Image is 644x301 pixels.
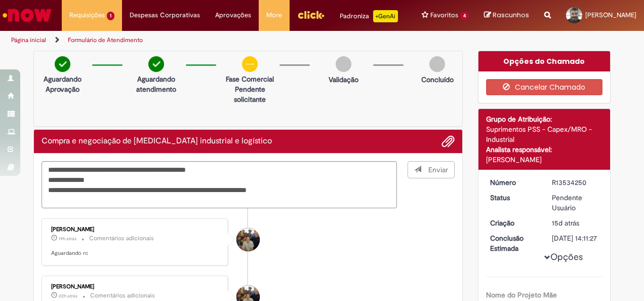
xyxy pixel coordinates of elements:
span: 1 [107,12,114,20]
div: R13534250 [552,177,599,187]
span: [PERSON_NAME] [585,11,636,19]
span: 4 [460,12,469,20]
p: Concluído [421,74,454,85]
dt: Status [482,193,545,203]
div: Pendente Usuário [552,193,599,213]
p: Aguardando rc [51,249,220,257]
span: More [266,10,282,20]
p: Validação [329,74,358,85]
img: check-circle-green.png [55,56,70,72]
time: 28/09/2025 14:50:31 [59,293,77,299]
div: [DATE] 14:11:27 [552,233,599,243]
b: Nome do Projeto Mãe [486,290,557,299]
a: Página inicial [11,36,46,44]
p: Aguardando atendimento [132,74,181,94]
dt: Criação [482,218,545,228]
textarea: Digite sua mensagem aqui... [42,161,397,208]
div: 15/09/2025 09:11:23 [552,218,599,228]
time: 28/09/2025 17:57:57 [59,236,76,242]
h2: Compra e negociação de Capex industrial e logístico Histórico de tíquete [42,137,272,146]
p: Fase Comercial [225,74,274,84]
a: Formulário de Atendimento [68,36,143,44]
span: Favoritos [430,10,458,20]
img: ServiceNow [1,5,53,25]
div: Analista responsável: [486,144,603,155]
ul: Trilhas de página [8,31,422,50]
div: [PERSON_NAME] [51,227,220,233]
dt: Conclusão Estimada [482,233,545,253]
span: Requisições [69,10,105,20]
small: Comentários adicionais [89,234,154,243]
span: Despesas Corporativas [130,10,200,20]
span: Rascunhos [493,10,529,20]
button: Adicionar anexos [441,135,455,148]
p: Aguardando Aprovação [38,74,87,94]
button: Cancelar Chamado [486,79,603,95]
p: Pendente solicitante [225,84,274,104]
p: +GenAi [373,10,398,22]
a: Rascunhos [484,11,529,20]
span: 15d atrás [552,218,579,228]
span: 22h atrás [59,293,77,299]
time: 15/09/2025 09:11:23 [552,218,579,228]
img: img-circle-grey.png [429,56,445,72]
span: Aprovações [215,10,251,20]
img: check-circle-green.png [148,56,164,72]
div: Lucas Xavier De Oliveira [236,228,260,251]
div: Suprimentos PSS - Capex/MRO - Industrial [486,124,603,144]
img: circle-minus.png [242,56,258,72]
div: Grupo de Atribuição: [486,114,603,124]
img: click_logo_yellow_360x200.png [297,7,325,22]
div: Opções do Chamado [478,51,611,71]
div: [PERSON_NAME] [486,155,603,165]
span: 19h atrás [59,236,76,242]
img: img-circle-grey.png [336,56,351,72]
div: Padroniza [340,10,398,22]
div: [PERSON_NAME] [51,284,220,290]
dt: Número [482,177,545,187]
small: Comentários adicionais [90,291,155,300]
